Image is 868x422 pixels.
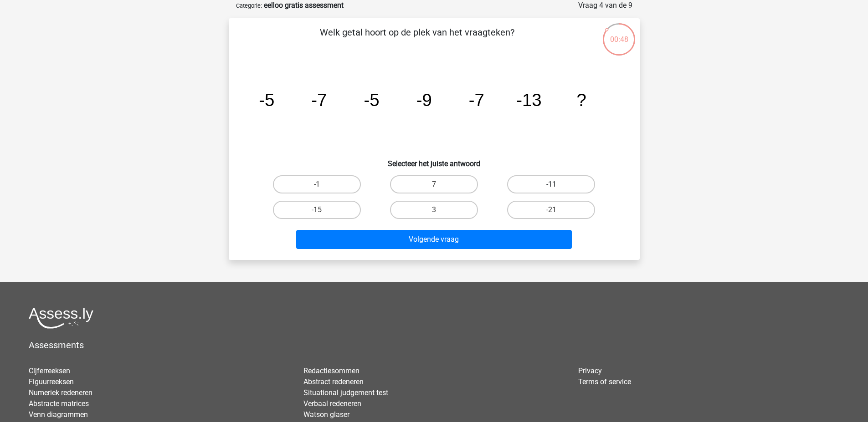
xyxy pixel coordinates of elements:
a: Verbaal redeneren [303,399,361,408]
tspan: -5 [259,90,274,110]
div: 00:48 [602,22,636,45]
h5: Assessments [29,340,839,351]
a: Redactiesommen [303,366,360,375]
label: -15 [273,201,361,219]
strong: eelloo gratis assessment [264,1,344,10]
a: Figuurreeksen [29,377,74,386]
tspan: -13 [516,90,541,110]
a: Situational judgement test [303,388,388,397]
tspan: -5 [364,90,379,110]
a: Privacy [578,366,602,375]
a: Cijferreeksen [29,366,70,375]
a: Terms of service [578,377,631,386]
label: -21 [507,201,595,219]
label: 3 [390,201,478,219]
a: Numeriek redeneren [29,388,92,397]
button: Volgende vraag [296,230,572,249]
img: Assessly logo [29,307,93,329]
a: Watson glaser [303,410,349,419]
label: -11 [507,175,595,193]
tspan: -7 [468,90,484,110]
tspan: -9 [416,90,431,110]
h6: Selecteer het juiste antwoord [243,152,625,168]
a: Abstracte matrices [29,399,89,408]
a: Venn diagrammen [29,410,88,419]
small: Categorie: [236,2,262,9]
tspan: ? [576,90,586,110]
tspan: -7 [311,90,327,110]
label: -1 [273,175,361,193]
label: 7 [390,175,478,193]
p: Welk getal hoort op de plek van het vraagteken? [243,25,591,53]
a: Abstract redeneren [303,377,364,386]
